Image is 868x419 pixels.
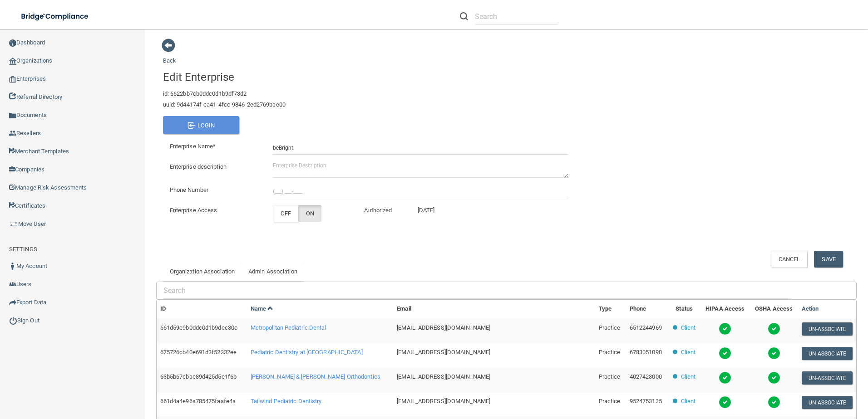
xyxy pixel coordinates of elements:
img: tick.e7d51cea.svg [719,396,731,409]
img: tick.e7d51cea.svg [768,396,780,409]
span: Pediatric Dentistry at [GEOGRAPHIC_DATA] [251,349,363,356]
span: Practice [599,324,621,331]
button: Un-Associate [802,371,853,385]
button: Save [814,251,843,268]
span: 9524753135 [630,398,662,404]
img: tick.e7d51cea.svg [768,322,780,335]
button: Un-Associate [802,396,853,409]
input: Search [475,8,558,25]
span: id: 6622bb7cb0ddc0d1b9df73d2 [163,90,247,97]
a: Name [251,305,274,312]
label: Enterprise description [163,161,266,172]
span: Practice [599,398,621,404]
th: OSHA Access [750,300,798,318]
span: 675726cb40e691d3f52332ee [160,349,237,356]
span: 6512244969 [630,324,662,331]
button: Un-Associate [802,322,853,336]
p: Client [681,322,696,333]
dev: Enterprise Access [163,205,266,216]
th: HIPAA Access [700,300,750,318]
img: icon-export.b9366987.png [9,299,16,306]
span: Metropolitan Pediatric Dental [251,324,326,331]
span: 6783051090 [630,349,662,356]
img: ic_reseller.de258add.png [9,130,16,137]
th: Status [668,300,700,318]
img: ic_user_dark.df1a06c3.png [9,263,16,270]
img: tick.e7d51cea.svg [719,347,731,360]
th: Email [393,300,595,318]
label: Phone Number [163,185,266,195]
span: Tailwind Pediatric Dentistry [251,398,322,404]
span: Practice [599,373,621,380]
button: Un-Associate [802,347,853,360]
label: OFF [273,205,298,222]
label: ON [298,205,321,222]
label: Enterprise Name* [163,141,266,152]
span: [PERSON_NAME] & [PERSON_NAME] Orthodontics [251,373,380,380]
button: Login [163,116,239,134]
img: icon-users.e205127d.png [9,281,16,288]
span: 4027423000 [630,373,662,380]
span: [EMAIL_ADDRESS][DOMAIN_NAME] [397,349,490,356]
p: Client [681,371,696,382]
img: tick.e7d51cea.svg [719,322,731,335]
a: Back [163,46,176,64]
img: ic-search.3b580494.png [460,12,468,20]
input: (___) ___-____ [273,185,568,198]
img: tick.e7d51cea.svg [768,371,780,384]
img: tick.e7d51cea.svg [719,371,731,384]
span: 63b5b67cbae89d425d5e1f6b [160,373,237,380]
img: tick.e7d51cea.svg [768,347,780,360]
button: Cancel [771,251,808,268]
span: [EMAIL_ADDRESS][DOMAIN_NAME] [397,324,490,331]
a: Action [802,305,819,312]
img: organization-icon.f8decf85.png [9,58,16,65]
input: Enterprise Name [273,141,568,155]
img: enterprise-login.afad3ce8.svg [187,122,196,129]
th: Type [595,300,626,318]
span: 661d4a4e96a785475faafe4a [160,398,236,404]
th: Phone [626,300,668,318]
span: Practice [599,349,621,356]
p: Client [681,396,696,407]
img: ic_power_dark.7ecde6b1.png [9,317,17,325]
h4: Edit Enterprise [163,71,575,83]
p: [DATE] [410,205,442,216]
input: Search [163,282,791,299]
label: SETTINGS [9,244,37,255]
span: [EMAIL_ADDRESS][DOMAIN_NAME] [397,398,490,404]
img: briefcase.64adab9b.png [9,219,18,229]
img: enterprise.0d942306.png [9,76,16,83]
th: ID [157,300,247,318]
span: [EMAIL_ADDRESS][DOMAIN_NAME] [397,373,490,380]
img: bridge_compliance_login_screen.278c3ca4.svg [14,7,97,26]
img: ic_dashboard_dark.d01f4a41.png [9,39,16,47]
a: Admin Association [242,262,304,282]
a: Organization Association [163,262,242,282]
span: 661d59e9b0ddc0d1b9dec30c [160,324,237,331]
span: uuid: 9d44174f-ca41-4fcc-9846-2ed2769bae00 [163,101,286,108]
img: icon-documents.8dae5593.png [9,112,16,119]
p: Authorized [364,205,396,216]
p: Client [681,347,696,358]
